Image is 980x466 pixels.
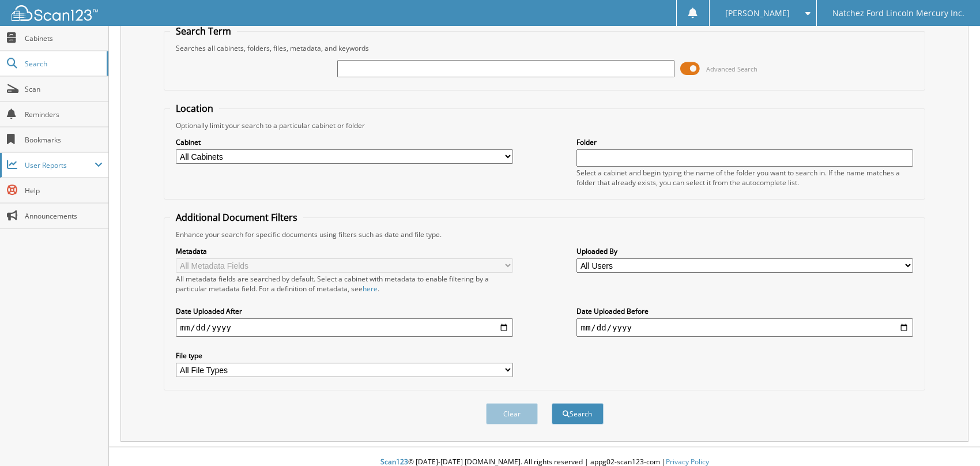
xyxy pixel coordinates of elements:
[363,284,378,294] a: here
[576,137,914,147] label: Folder
[576,306,914,316] label: Date Uploaded Before
[170,230,919,239] div: Enhance your search for specific documents using filters such as date and file type.
[922,411,980,466] iframe: Chat Widget
[25,160,95,170] span: User Reports
[725,10,790,17] span: [PERSON_NAME]
[25,33,103,43] span: Cabinets
[576,168,914,187] div: Select a cabinet and begin typing the name of the folder you want to search in. If the name match...
[832,10,964,17] span: Natchez Ford Lincoln Mercury Inc.
[176,246,513,256] label: Metadata
[25,186,103,196] span: Help
[170,43,919,53] div: Searches all cabinets, folders, files, metadata, and keywords
[176,351,513,360] label: File type
[576,246,914,256] label: Uploaded By
[170,25,237,37] legend: Search Term
[706,65,757,73] span: Advanced Search
[170,211,303,224] legend: Additional Document Filters
[176,274,513,294] div: All metadata fields are searched by default. Select a cabinet with metadata to enable filtering b...
[576,318,914,337] input: end
[25,135,103,145] span: Bookmarks
[486,403,538,424] button: Clear
[12,5,98,21] img: scan123-logo-white.svg
[25,211,103,221] span: Announcements
[176,306,513,316] label: Date Uploaded After
[552,403,604,424] button: Search
[176,137,513,147] label: Cabinet
[25,84,103,94] span: Scan
[25,110,103,119] span: Reminders
[176,318,513,337] input: start
[25,59,101,69] span: Search
[170,121,919,130] div: Optionally limit your search to a particular cabinet or folder
[170,102,219,115] legend: Location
